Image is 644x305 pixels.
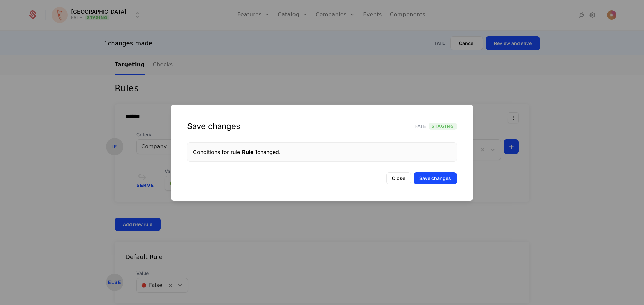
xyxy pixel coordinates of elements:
span: Staging [429,123,457,130]
span: FATE [415,123,426,130]
button: Save changes [414,172,457,184]
span: Rule 1 [242,149,257,155]
div: Conditions for rule changed. [193,148,451,156]
div: Save changes [187,121,240,132]
button: Close [386,172,411,184]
